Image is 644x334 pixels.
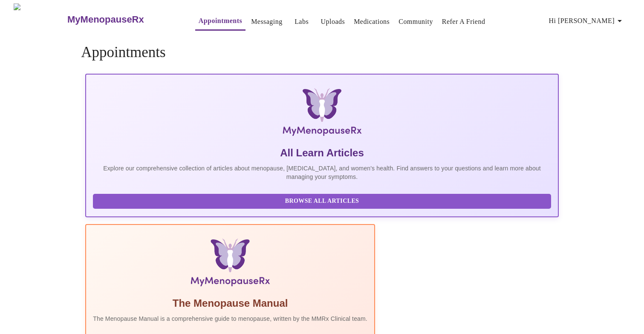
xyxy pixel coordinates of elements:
img: MyMenopauseRx Logo [14,3,66,35]
a: Labs [295,16,309,28]
a: Community [399,16,433,28]
a: Medications [354,16,390,28]
button: Hi [PERSON_NAME] [546,12,628,29]
p: The Menopause Manual is a comprehensive guide to menopause, written by the MMRx Clinical team. [93,314,367,323]
img: Menopause Manual [136,239,323,290]
button: Browse All Articles [93,194,551,209]
button: Messaging [248,13,286,30]
h3: MyMenopauseRx [67,14,144,25]
button: Community [395,13,436,30]
a: Appointments [199,15,242,27]
a: Messaging [251,16,282,28]
button: Labs [288,13,315,30]
a: Uploads [321,16,345,28]
img: MyMenopauseRx Logo [164,88,480,139]
button: Refer a Friend [439,13,489,30]
button: Appointments [195,12,245,31]
span: Browse All Articles [101,196,543,207]
button: Uploads [318,13,349,30]
h5: All Learn Articles [93,146,551,160]
a: MyMenopauseRx [66,5,178,35]
a: Refer a Friend [442,16,485,28]
span: Hi [PERSON_NAME] [549,15,625,27]
a: Browse All Articles [93,197,553,204]
button: Medications [350,13,393,30]
h5: The Menopause Manual [93,297,367,310]
h4: Appointments [81,44,563,61]
p: Explore our comprehensive collection of articles about menopause, [MEDICAL_DATA], and women's hea... [93,164,551,181]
